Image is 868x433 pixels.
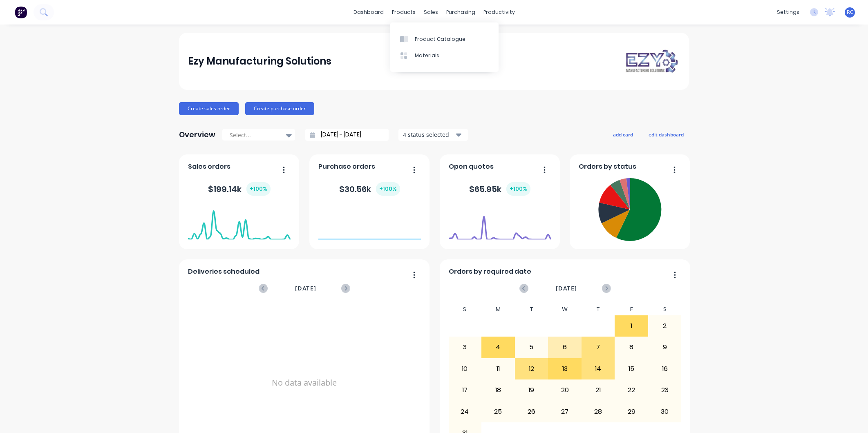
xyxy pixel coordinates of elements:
[649,316,681,336] div: 2
[649,380,681,400] div: 23
[318,162,375,172] span: Purchase orders
[246,182,271,196] div: + 100 %
[649,337,681,357] div: 9
[179,127,215,143] div: Overview
[515,359,548,379] div: 12
[449,401,481,422] div: 24
[349,6,388,18] a: dashboard
[449,359,481,379] div: 10
[582,359,615,379] div: 14
[548,401,581,422] div: 27
[482,401,515,422] div: 25
[482,337,515,357] div: 4
[295,284,316,293] span: [DATE]
[615,401,648,422] div: 29
[615,316,648,336] div: 1
[556,284,577,293] span: [DATE]
[615,359,648,379] div: 15
[245,102,314,115] button: Create purchase order
[188,162,230,172] span: Sales orders
[548,359,581,379] div: 13
[623,48,680,74] img: Ezy Manufacturing Solutions
[608,129,638,140] button: add card
[482,380,515,400] div: 18
[548,304,582,315] div: W
[479,6,519,18] div: productivity
[649,359,681,379] div: 16
[773,6,803,18] div: settings
[515,304,548,315] div: T
[847,9,853,16] span: RC
[390,31,499,47] a: Product Catalogue
[548,380,581,400] div: 20
[390,47,499,64] a: Materials
[648,304,682,315] div: S
[376,182,400,196] div: + 100 %
[515,380,548,400] div: 19
[615,380,648,400] div: 22
[388,6,420,18] div: products
[615,304,648,315] div: F
[579,162,636,172] span: Orders by status
[442,6,479,18] div: purchasing
[449,380,481,400] div: 17
[482,359,515,379] div: 11
[403,130,454,139] div: 4 status selected
[449,337,481,357] div: 3
[449,267,531,277] span: Orders by required date
[415,36,465,43] div: Product Catalogue
[208,182,271,196] div: $ 199.14k
[582,380,615,400] div: 21
[506,182,530,196] div: + 100 %
[398,129,468,141] button: 4 status selected
[582,304,615,315] div: T
[449,162,494,172] span: Open quotes
[481,304,515,315] div: M
[515,337,548,357] div: 5
[582,337,615,357] div: 7
[649,401,681,422] div: 30
[420,6,442,18] div: sales
[643,129,689,140] button: edit dashboard
[339,182,400,196] div: $ 30.56k
[415,52,439,59] div: Materials
[179,102,239,115] button: Create sales order
[548,337,581,357] div: 6
[515,401,548,422] div: 26
[615,337,648,357] div: 8
[188,53,331,69] div: Ezy Manufacturing Solutions
[469,182,530,196] div: $ 65.95k
[15,6,27,18] img: Factory
[448,304,482,315] div: S
[582,401,615,422] div: 28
